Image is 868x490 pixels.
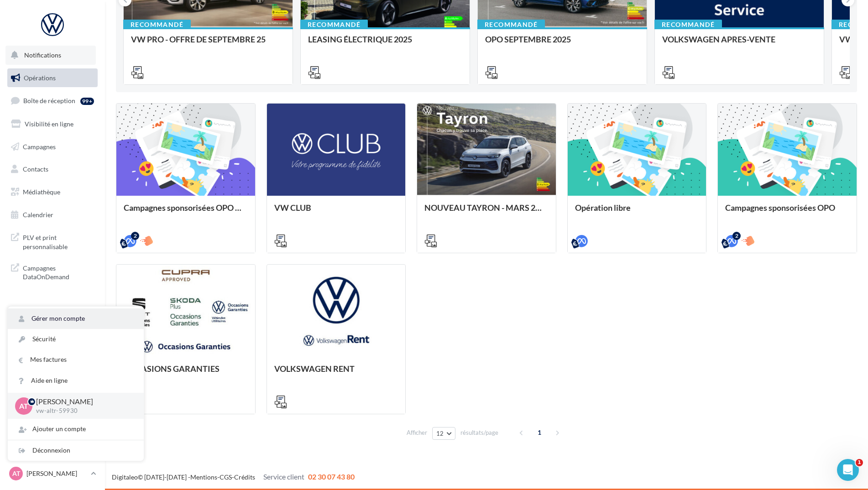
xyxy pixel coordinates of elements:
[662,35,816,53] div: VOLKSWAGEN APRES-VENTE
[5,115,99,134] a: Visibilité en ligne
[23,142,56,150] span: Campagnes
[8,419,144,439] div: Ajouter un compte
[8,370,144,391] a: Aide en ligne
[5,258,99,285] a: Campagnes DataOnDemand
[274,203,398,221] div: VW CLUB
[300,20,368,30] div: Recommandé
[25,120,73,128] span: Visibilité en ligne
[5,68,99,88] a: Opérations
[725,203,849,221] div: Campagnes sponsorisées OPO
[274,364,398,382] div: VOLKSWAGEN RENT
[5,228,99,255] a: PLV et print personnalisable
[36,407,129,415] p: vw-altr-59930
[424,203,549,221] div: NOUVEAU TAYRON - MARS 2025
[23,97,75,104] span: Boîte de réception
[5,182,99,202] a: Médiathèque
[575,203,699,221] div: Opération libre
[24,51,61,59] span: Notifications
[220,473,232,481] a: CGS
[124,203,248,221] div: Campagnes sponsorisées OPO Septembre
[131,232,139,240] div: 2
[654,20,722,30] div: Recommandé
[5,91,99,110] a: Boîte de réception99+
[26,469,87,478] p: [PERSON_NAME]
[436,430,444,437] span: 12
[23,165,48,173] span: Contacts
[112,473,138,481] a: Digitaleo
[8,329,144,349] a: Sécurité
[485,35,639,53] div: OPO SEPTEMBRE 2025
[234,473,255,481] a: Crédits
[407,428,427,437] span: Afficher
[732,232,741,240] div: 2
[5,46,96,65] button: Notifications
[123,20,191,30] div: Recommandé
[308,472,355,481] span: 02 30 07 43 80
[532,425,547,440] span: 1
[432,427,455,440] button: 12
[124,364,248,382] div: OCCASIONS GARANTIES
[856,459,863,466] span: 1
[23,231,94,251] span: PLV et print personnalisable
[12,469,20,478] span: AT
[24,74,56,82] span: Opérations
[190,473,217,481] a: Mentions
[80,98,94,105] div: 99+
[36,396,129,407] p: [PERSON_NAME]
[308,35,462,53] div: LEASING ÉLECTRIQUE 2025
[112,473,355,481] span: © [DATE]-[DATE] - - -
[23,262,94,281] span: Campagnes DataOnDemand
[131,35,285,53] div: VW PRO - OFFRE DE SEPTEMBRE 25
[477,20,545,30] div: Recommandé
[8,440,144,461] div: Déconnexion
[8,308,144,329] a: Gérer mon compte
[5,137,99,156] a: Campagnes
[5,160,99,179] a: Contacts
[19,401,28,411] span: AT
[837,459,859,481] iframe: Intercom live chat
[23,211,53,219] span: Calendrier
[7,465,98,482] a: AT [PERSON_NAME]
[8,349,144,370] a: Mes factures
[5,205,99,224] a: Calendrier
[460,428,498,437] span: résultats/page
[263,472,304,481] span: Service client
[23,188,60,196] span: Médiathèque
